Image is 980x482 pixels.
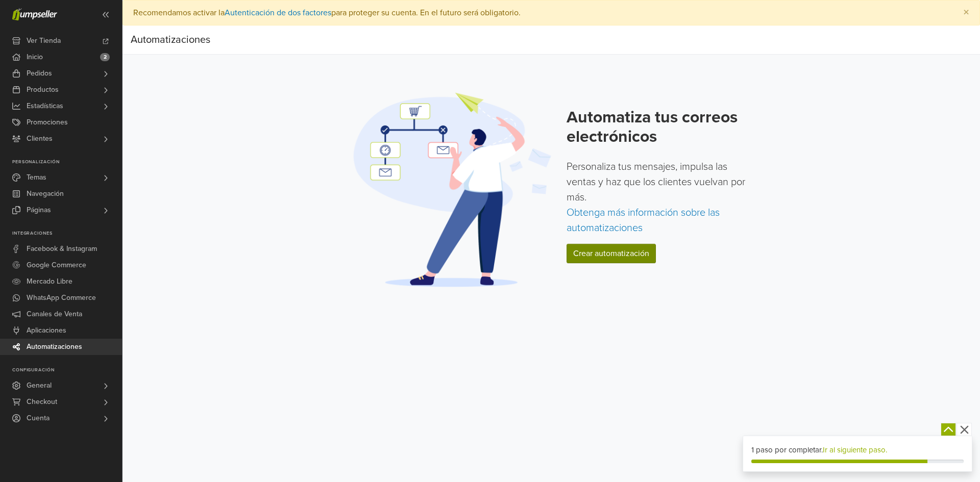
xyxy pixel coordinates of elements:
span: Temas [27,169,46,186]
span: General [27,377,52,394]
span: Productos [27,82,59,98]
span: Mercado Libre [27,273,72,290]
span: Estadísticas [27,98,63,114]
a: Autenticación de dos factores [225,8,331,18]
div: Automatizaciones [131,30,210,50]
span: Páginas [27,202,51,218]
span: Ver Tienda [27,33,61,49]
a: Obtenga más información sobre las automatizaciones [567,207,720,234]
span: Canales de Venta [27,306,82,322]
span: × [963,5,969,20]
a: Crear automatización [567,244,656,263]
span: Cuenta [27,410,50,426]
span: Automatizaciones [27,339,82,355]
p: Integraciones [12,231,122,237]
span: Navegación [27,186,64,202]
span: Aplicaciones [27,322,66,339]
span: Google Commerce [27,257,86,273]
span: Pedidos [27,65,52,82]
span: Promociones [27,114,68,131]
span: Clientes [27,131,53,147]
span: WhatsApp Commerce [27,290,96,306]
img: Automation [350,91,554,288]
span: 2 [100,53,110,61]
p: Personalización [12,159,122,165]
span: Inicio [27,49,43,65]
a: Ir al siguiente paso. [823,445,887,454]
span: Facebook & Instagram [27,241,97,257]
button: Close [953,1,979,25]
h2: Automatiza tus correos electrónicos [567,108,753,147]
span: Checkout [27,394,57,410]
div: 1 paso por completar. [751,444,964,456]
p: Personaliza tus mensajes, impulsa las ventas y haz que los clientes vuelvan por más. [567,159,753,236]
p: Configuración [12,367,122,373]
